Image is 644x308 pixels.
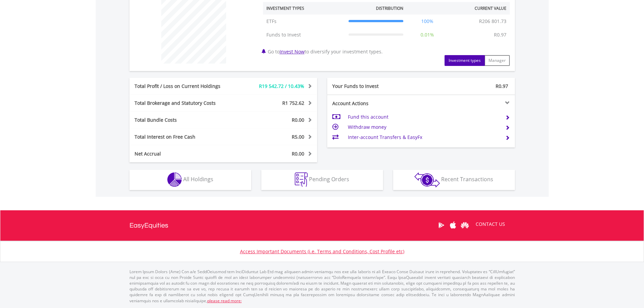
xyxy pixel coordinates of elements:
span: R0.97 [496,83,508,89]
td: Fund this account [348,112,500,122]
td: Withdraw money [348,122,500,132]
a: Access Important Documents (i.e. Terms and Conditions, Cost Profile etc) [240,248,404,255]
div: Your Funds to Invest [327,83,421,90]
a: Apple [447,215,459,236]
button: Recent Transactions [393,170,515,190]
th: Current Value [448,2,510,15]
a: CONTACT US [471,215,510,234]
td: R206 801.73 [476,15,510,28]
div: Distribution [376,5,403,11]
td: 0.01% [407,28,448,42]
span: Recent Transactions [441,175,493,183]
button: Investment types [445,55,485,66]
div: Net Accrual [129,150,239,157]
button: Pending Orders [261,170,383,190]
span: R0.00 [292,117,304,123]
td: 100% [407,15,448,28]
span: Pending Orders [309,175,349,183]
img: pending_instructions-wht.png [295,172,308,187]
a: Invest Now [280,48,305,55]
div: Total Interest on Free Cash [129,134,239,140]
td: Inter-account Transfers & EasyFx [348,132,500,142]
a: EasyEquities [129,210,168,241]
img: holdings-wht.png [167,172,182,187]
th: Investment Types [263,2,345,15]
span: R1 752.62 [282,100,304,106]
img: transactions-zar-wht.png [414,172,440,187]
div: Total Profit / Loss on Current Holdings [129,83,239,90]
a: Huawei [459,215,471,236]
span: All Holdings [183,175,213,183]
a: Google Play [435,215,447,236]
td: Funds to Invest [263,28,345,42]
td: ETFs [263,15,345,28]
button: All Holdings [129,170,251,190]
td: R0.97 [491,28,510,42]
div: Total Bundle Costs [129,117,239,123]
div: Account Actions [327,100,421,107]
div: Total Brokerage and Statutory Costs [129,100,239,106]
p: Lorem Ipsum Dolors (Ame) Con a/e SeddOeiusmod tem InciDiduntut Lab Etd mag aliquaen admin veniamq... [129,269,515,304]
span: R19 542.72 / 10.43% [259,83,304,89]
a: please read more: [207,298,242,304]
span: R5.00 [292,134,304,140]
span: R0.00 [292,150,304,157]
button: Manager [484,55,510,66]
